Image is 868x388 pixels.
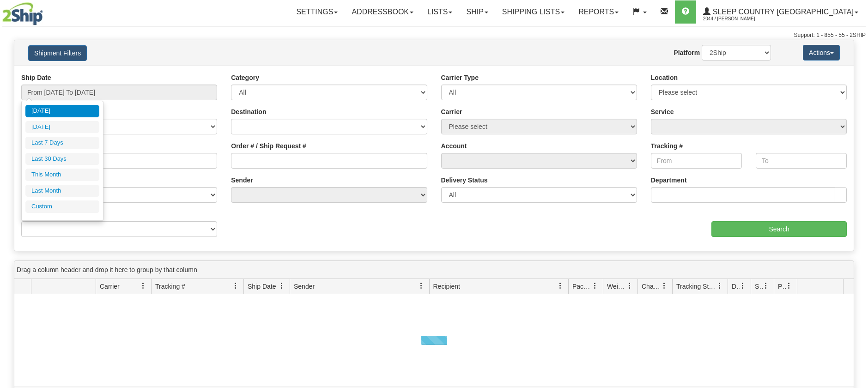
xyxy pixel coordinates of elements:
[710,8,854,16] span: Sleep Country [GEOGRAPHIC_DATA]
[441,176,488,185] label: Delivery Status
[696,0,865,24] a: Sleep Country [GEOGRAPHIC_DATA] 2044 / [PERSON_NAME]
[289,0,345,24] a: Settings
[778,282,786,291] span: Pickup Status
[231,73,259,82] label: Category
[135,278,151,294] a: Carrier filter column settings
[607,282,626,291] span: Weight
[656,278,672,294] a: Charge filter column settings
[459,0,495,24] a: Ship
[2,2,43,25] img: logo2044.jpg
[21,73,51,82] label: Ship Date
[651,107,674,116] label: Service
[420,0,459,24] a: Lists
[231,107,266,116] label: Destination
[571,0,625,24] a: Reports
[847,147,867,241] iframe: chat widget
[248,282,276,291] span: Ship Date
[25,121,99,133] li: [DATE]
[413,278,429,294] a: Sender filter column settings
[622,278,637,294] a: Weight filter column settings
[711,221,847,237] input: Search
[28,45,87,61] button: Shipment Filters
[712,278,728,294] a: Tracking Status filter column settings
[495,0,571,24] a: Shipping lists
[781,278,797,294] a: Pickup Status filter column settings
[758,278,774,294] a: Shipment Issues filter column settings
[25,169,99,181] li: This Month
[735,278,751,294] a: Delivery Status filter column settings
[155,282,185,291] span: Tracking #
[25,105,99,117] li: [DATE]
[231,141,306,151] label: Order # / Ship Request #
[231,176,253,185] label: Sender
[674,48,700,57] label: Platform
[228,278,243,294] a: Tracking # filter column settings
[642,282,661,291] span: Charge
[651,141,683,151] label: Tracking #
[25,185,99,197] li: Last Month
[25,200,99,213] li: Custom
[651,73,678,82] label: Location
[441,107,462,116] label: Carrier
[587,278,603,294] a: Packages filter column settings
[651,153,742,169] input: From
[552,278,568,294] a: Recipient filter column settings
[441,73,479,82] label: Carrier Type
[274,278,290,294] a: Ship Date filter column settings
[755,282,763,291] span: Shipment Issues
[25,137,99,149] li: Last 7 Days
[703,14,772,24] span: 2044 / [PERSON_NAME]
[441,141,467,151] label: Account
[803,45,840,61] button: Actions
[100,282,120,291] span: Carrier
[572,282,592,291] span: Packages
[676,282,716,291] span: Tracking Status
[732,282,740,291] span: Delivery Status
[25,153,99,165] li: Last 30 Days
[651,176,687,185] label: Department
[345,0,420,24] a: Addressbook
[294,282,315,291] span: Sender
[756,153,847,169] input: To
[2,31,866,39] div: Support: 1 - 855 - 55 - 2SHIP
[14,261,854,279] div: grid grouping header
[433,282,460,291] span: Recipient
